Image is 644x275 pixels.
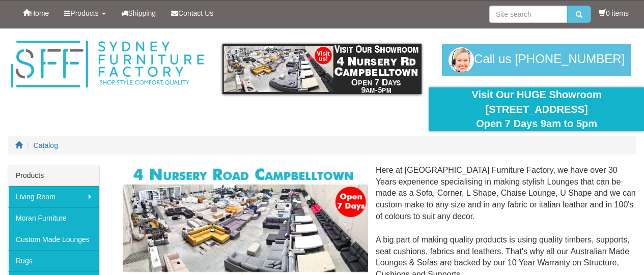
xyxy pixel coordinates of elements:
[15,1,57,26] a: Home
[8,165,99,186] div: Products
[57,1,113,26] a: Products
[163,1,221,26] a: Contact Us
[70,9,98,17] span: Products
[128,9,156,17] span: Shipping
[8,39,207,90] img: Sydney Furniture Factory
[8,207,99,229] a: Moran Furniture
[8,229,99,250] a: Custom Made Lounges
[178,9,213,17] span: Contact Us
[222,44,422,94] img: showroom.gif
[489,6,567,23] input: Site search
[437,87,636,131] div: Visit Our HUGE Showroom [STREET_ADDRESS] Open 7 Days 9am to 5pm
[8,250,99,271] a: Rugs
[8,186,99,207] a: Living Room
[114,1,164,26] a: Shipping
[34,141,58,149] a: Catalog
[30,9,49,17] span: Home
[599,8,629,18] li: 0 items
